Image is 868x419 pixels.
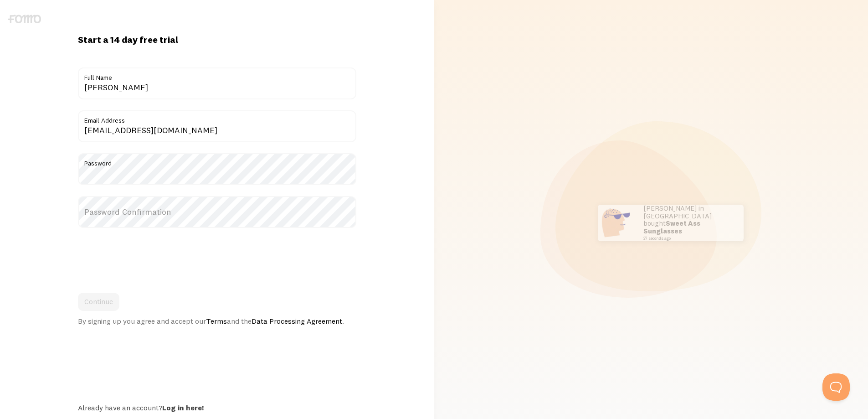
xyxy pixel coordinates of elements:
[78,153,356,169] label: Password
[162,403,204,412] a: Log in here!
[643,205,734,241] p: [PERSON_NAME] in [GEOGRAPHIC_DATA] bought
[78,239,216,274] iframe: reCAPTCHA
[78,67,356,83] label: Full Name
[78,196,356,228] label: Password Confirmation
[78,34,356,46] h1: Start a 14 day free trial
[206,316,227,326] a: Terms
[78,403,356,412] div: Already have an account?
[78,110,356,126] label: Email Address
[78,316,356,326] div: By signing up you agree and accept our and the .
[252,316,342,326] a: Data Processing Agreement
[822,373,850,401] iframe: Help Scout Beacon - Open
[8,15,41,23] img: fomo-logo-gray-b99e0e8ada9f9040e2984d0d95b3b12da0074ffd48d1e5cb62ac37fc77b0b268.svg
[643,236,732,241] small: 37 seconds ago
